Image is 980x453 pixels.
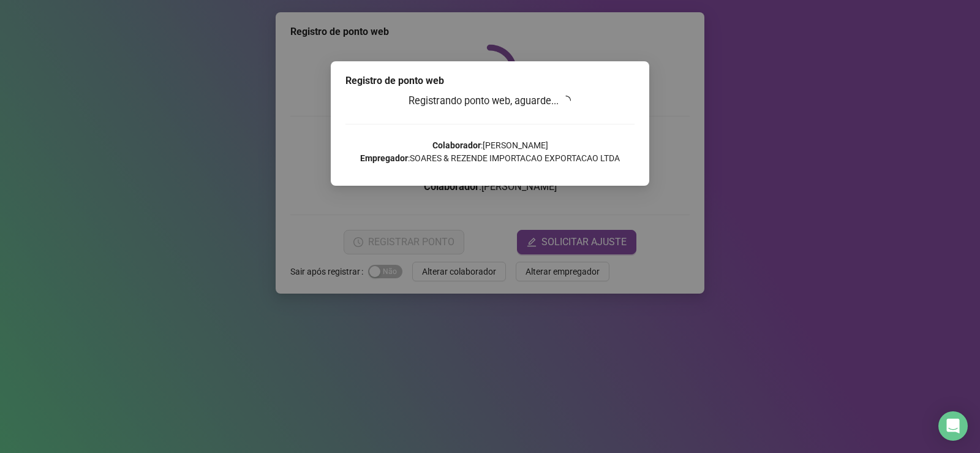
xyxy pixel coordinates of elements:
[345,74,635,88] div: Registro de ponto web
[561,96,571,105] span: loading
[360,153,408,163] strong: Empregador
[345,139,635,165] p: : [PERSON_NAME] : SOARES & REZENDE IMPORTACAO EXPORTACAO LTDA
[432,140,481,150] strong: Colaborador
[938,411,968,441] div: Open Intercom Messenger
[345,93,635,109] h3: Registrando ponto web, aguarde...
